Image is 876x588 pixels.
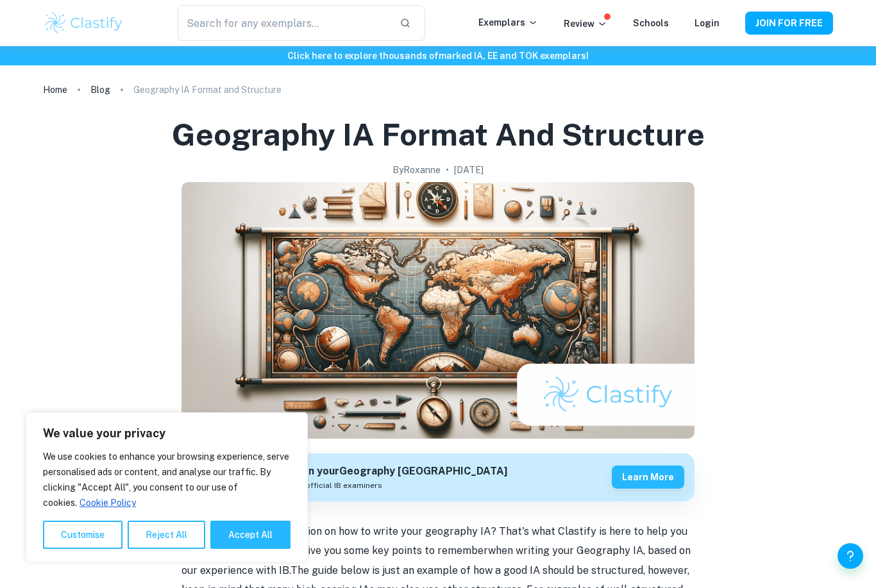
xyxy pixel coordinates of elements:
input: Search for any exemplars... [178,5,389,41]
img: Geography IA Format and Structure cover image [181,182,695,439]
button: Reject All [128,521,205,549]
button: Help and Feedback [838,543,863,569]
a: Schools [633,18,669,28]
a: Get feedback on yourGeography [GEOGRAPHIC_DATA]Marked only by official IB examinersLearn more [181,453,695,501]
p: • [446,163,449,177]
h2: By Roxanne [392,163,441,177]
h6: Get feedback on your Geography [GEOGRAPHIC_DATA] [230,464,507,480]
a: Home [43,81,67,99]
div: We value your privacy [26,412,308,562]
a: Blog [90,81,110,99]
button: JOIN FOR FREE [745,12,833,35]
p: Geography IA Format and Structure [133,83,282,97]
h2: [DATE] [454,163,484,177]
button: Customise [43,521,122,549]
p: We value your privacy [43,426,291,441]
h6: Click here to explore thousands of marked IA, EE and TOK exemplars ! [3,49,873,63]
a: Cookie Policy [79,497,137,508]
button: Accept All [210,521,291,549]
button: Learn more [612,466,684,489]
p: We use cookies to enhance your browsing experience, serve personalised ads or content, and analys... [43,449,291,510]
h1: Geography IA Format and Structure [172,114,705,155]
p: Exemplars [478,15,538,29]
span: Marked only by official IB examiners [246,480,382,491]
img: Clastify logo [43,10,124,36]
span: when writing your Geography IA, based on our experience with IB. [181,544,691,576]
p: Review [564,17,607,31]
a: Login [695,18,720,28]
